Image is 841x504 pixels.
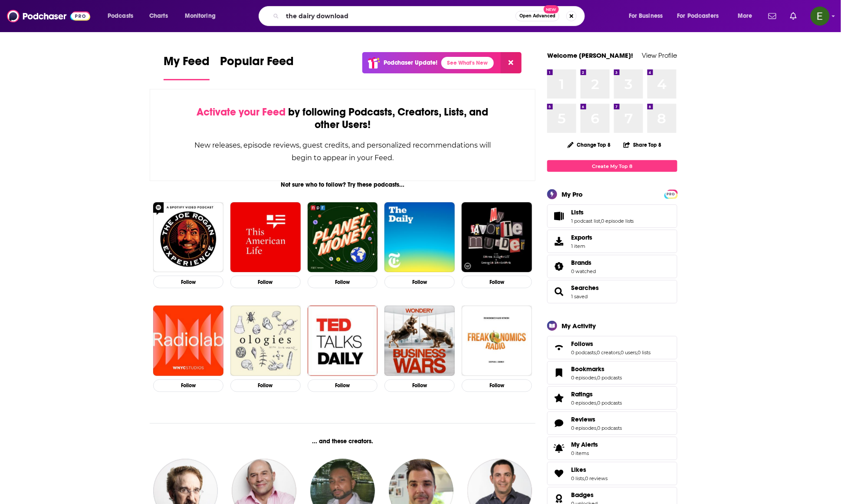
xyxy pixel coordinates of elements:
[600,218,601,224] span: ,
[596,400,597,406] span: ,
[571,390,593,398] span: Ratings
[547,230,677,253] a: Exports
[384,59,438,66] p: Podchaser Update!
[637,349,638,356] span: ,
[571,466,586,474] span: Likes
[550,367,568,379] a: Bookmarks
[765,9,780,23] a: Show notifications dropdown
[164,54,210,74] span: My Feed
[596,425,597,431] span: ,
[185,10,216,22] span: Monitoring
[571,234,592,241] span: Exports
[571,208,584,216] span: Lists
[230,379,301,392] button: Follow
[787,9,800,23] a: Show notifications dropdown
[571,208,634,216] a: Lists
[230,306,301,376] img: Ologies with Alie Ward
[384,202,455,273] img: The Daily
[230,202,301,273] img: This American Life
[620,349,621,356] span: ,
[571,340,593,348] span: Follows
[462,202,532,273] img: My Favorite Murder with Karen Kilgariff and Georgia Hardstark
[571,491,598,499] a: Badges
[811,7,830,26] button: Show profile menu
[584,475,585,481] span: ,
[550,260,568,273] a: Brands
[308,306,378,376] img: TED Talks Daily
[571,243,592,249] span: 1 item
[623,9,674,23] button: open menu
[462,379,532,392] button: Follow
[571,293,588,300] a: 1 saved
[308,379,378,392] button: Follow
[164,54,210,80] a: My Feed
[571,268,596,274] a: 0 watched
[547,336,677,359] span: Follows
[571,475,584,481] a: 0 lists
[571,259,596,267] a: Brands
[672,9,732,23] button: open menu
[550,286,568,298] a: Searches
[571,441,598,448] span: My Alerts
[153,379,223,392] button: Follow
[550,392,568,404] a: Ratings
[811,7,830,26] img: User Profile
[547,160,677,172] a: Create My Top 8
[562,322,596,330] div: My Activity
[547,412,677,435] span: Reviews
[547,462,677,485] span: Likes
[571,340,651,348] a: Follows
[153,306,223,376] img: Radiolab
[102,9,145,23] button: open menu
[571,425,596,431] a: 0 episodes
[596,375,597,381] span: ,
[384,306,455,376] a: Business Wars
[571,284,599,292] a: Searches
[108,10,133,22] span: Podcasts
[571,491,594,499] span: Badges
[197,105,286,119] span: Activate your Feed
[194,106,492,131] div: by following Podcasts, Creators, Lists, and other Users!
[547,255,677,278] span: Brands
[150,438,535,445] div: ... and these creators.
[571,365,622,373] a: Bookmarks
[547,280,677,303] span: Searches
[179,9,227,23] button: open menu
[144,9,173,23] a: Charts
[597,375,622,381] a: 0 podcasts
[597,400,622,406] a: 0 podcasts
[7,8,90,24] img: Podchaser - Follow, Share and Rate Podcasts
[544,5,559,13] span: New
[550,468,568,480] a: Likes
[585,475,608,481] a: 0 reviews
[571,365,604,373] span: Bookmarks
[441,57,494,69] a: See What's New
[562,190,583,198] div: My Pro
[623,136,662,153] button: Share Top 8
[547,437,677,460] a: My Alerts
[677,10,719,22] span: For Podcasters
[562,139,616,150] button: Change Top 8
[550,417,568,429] a: Reviews
[308,202,378,273] img: Planet Money
[519,14,555,18] span: Open Advanced
[571,415,595,423] span: Reviews
[283,9,516,23] input: Search podcasts, credits, & more...
[153,202,223,273] a: The Joe Rogan Experience
[621,349,637,356] a: 0 users
[149,10,168,22] span: Charts
[462,276,532,288] button: Follow
[597,425,622,431] a: 0 podcasts
[462,306,532,376] img: Freakonomics Radio
[666,191,676,197] a: PRO
[738,10,752,22] span: More
[150,181,535,188] div: Not sure who to follow? Try these podcasts...
[571,400,596,406] a: 0 episodes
